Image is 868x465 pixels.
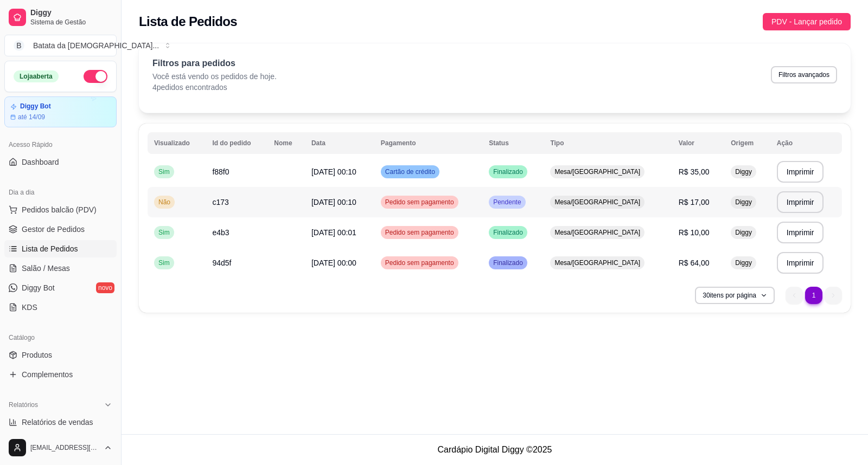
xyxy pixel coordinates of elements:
[724,132,770,154] th: Origem
[206,132,267,154] th: Id do pedido
[679,167,710,176] span: R$ 35,00
[4,35,117,56] button: Select a team
[777,222,824,243] button: Imprimir
[4,96,117,127] a: Diggy Botaté 14/09
[267,132,305,154] th: Nome
[4,329,117,346] div: Catálogo
[733,167,754,176] span: Diggy
[552,198,642,206] span: Mesa/[GEOGRAPHIC_DATA]
[152,82,277,93] p: 4 pedidos encontrados
[771,66,837,83] button: Filtros avançados
[4,279,117,296] a: Diggy Botnovo
[9,401,38,409] span: Relatórios
[552,167,642,176] span: Mesa/[GEOGRAPHIC_DATA]
[22,204,97,215] span: Pedidos balcão (PDV)
[383,259,456,267] span: Pedido sem pagamento
[4,240,117,257] a: Lista de Pedidos
[212,228,229,237] span: e4b3
[30,8,112,18] span: Diggy
[552,259,642,267] span: Mesa/[GEOGRAPHIC_DATA]
[18,113,45,121] article: até 14/09
[22,243,78,254] span: Lista de Pedidos
[771,16,842,28] span: PDV - Lançar pedido
[544,132,672,154] th: Tipo
[777,161,824,183] button: Imprimir
[695,287,775,304] button: 30itens por página
[212,198,228,206] span: c173
[311,167,356,176] span: [DATE] 00:10
[156,167,172,176] span: Sim
[4,414,117,431] a: Relatórios de vendas
[679,259,710,267] span: R$ 64,00
[672,132,725,154] th: Valor
[22,369,73,380] span: Complementos
[383,198,456,206] span: Pedido sem pagamento
[805,287,822,304] li: pagination item 1 active
[30,443,99,452] span: [EMAIL_ADDRESS][DOMAIN_NAME]
[4,136,117,153] div: Acesso Rápido
[14,70,59,82] div: Loja aberta
[122,434,868,465] footer: Cardápio Digital Diggy © 2025
[212,167,229,176] span: f88f0
[22,263,70,274] span: Salão / Mesas
[14,40,24,51] span: B
[152,57,277,70] p: Filtros para pedidos
[22,417,93,428] span: Relatórios de vendas
[4,201,117,218] button: Pedidos balcão (PDV)
[156,228,172,237] span: Sim
[22,350,52,360] span: Produtos
[139,13,237,30] h2: Lista de Pedidos
[780,281,847,309] nav: pagination navigation
[383,228,456,237] span: Pedido sem pagamento
[482,132,544,154] th: Status
[491,198,523,206] span: Pendente
[4,153,117,171] a: Dashboard
[733,198,754,206] span: Diggy
[148,132,206,154] th: Visualizado
[33,40,159,51] div: Batata da [DEMOGRAPHIC_DATA] ...
[212,259,231,267] span: 94d5f
[152,71,277,82] p: Você está vendo os pedidos de hoje.
[770,132,842,154] th: Ação
[311,198,356,206] span: [DATE] 00:10
[4,4,117,30] a: DiggySistema de Gestão
[20,102,51,111] article: Diggy Bot
[305,132,374,154] th: Data
[22,157,59,167] span: Dashboard
[552,228,642,237] span: Mesa/[GEOGRAPHIC_DATA]
[4,221,117,238] a: Gestor de Pedidos
[383,167,437,176] span: Cartão de crédito
[311,228,356,237] span: [DATE] 00:01
[156,198,173,206] span: Não
[4,435,117,461] button: [EMAIL_ADDRESS][DOMAIN_NAME]
[491,167,525,176] span: Finalizado
[4,184,117,201] div: Dia a dia
[679,228,710,237] span: R$ 10,00
[22,282,55,293] span: Diggy Bot
[777,252,824,274] button: Imprimir
[4,299,117,316] a: KDS
[777,191,824,213] button: Imprimir
[733,259,754,267] span: Diggy
[30,18,112,27] span: Sistema de Gestão
[84,70,107,83] button: Alterar Status
[311,259,356,267] span: [DATE] 00:00
[4,366,117,383] a: Complementos
[491,228,525,237] span: Finalizado
[22,224,85,235] span: Gestor de Pedidos
[156,259,172,267] span: Sim
[679,198,710,206] span: R$ 17,00
[491,259,525,267] span: Finalizado
[733,228,754,237] span: Diggy
[763,13,851,30] button: PDV - Lançar pedido
[4,260,117,277] a: Salão / Mesas
[22,302,37,313] span: KDS
[374,132,482,154] th: Pagamento
[4,346,117,364] a: Produtos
